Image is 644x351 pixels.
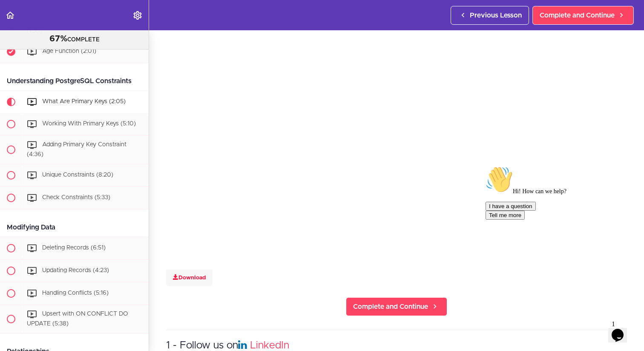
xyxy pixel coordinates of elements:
[3,48,43,57] button: Tell me more
[166,10,627,270] iframe: Video Player
[42,194,110,200] span: Check Constraints (5:33)
[49,35,67,43] span: 67%
[346,297,447,316] a: Complete and Continue
[3,3,157,57] div: 👋Hi! How can we help?I have a questionTell me more
[42,172,113,178] span: Unique Constraints (8:20)
[470,10,522,20] span: Previous Lesson
[482,162,635,313] iframe: chat widget
[132,10,143,20] svg: Settings Menu
[451,6,529,25] a: Previous Lesson
[42,121,136,127] span: Working With Primary Keys (5:10)
[353,302,428,312] span: Complete and Continue
[42,245,106,251] span: Deleting Records (6:51)
[11,34,138,45] div: COMPLETE
[3,39,54,48] button: I have a question
[532,6,634,25] a: Complete and Continue
[42,290,109,296] span: Handling Conflicts (5:16)
[3,26,84,32] span: Hi! How can we help?
[540,10,615,20] span: Complete and Continue
[3,3,31,31] img: :wave:
[27,311,128,327] span: Upsert with ON CONFLICT DO UPDATE (5:38)
[42,49,96,55] span: Age Function (2:01)
[5,10,15,20] svg: Back to course curriculum
[166,270,213,287] a: Download this video
[608,317,635,342] iframe: chat widget
[27,142,126,158] span: Adding Primary Key Constraint (4:36)
[42,99,126,105] span: What Are Primary Keys (2:05)
[42,267,109,273] span: Updating Records (4:23)
[250,340,289,351] a: LinkedIn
